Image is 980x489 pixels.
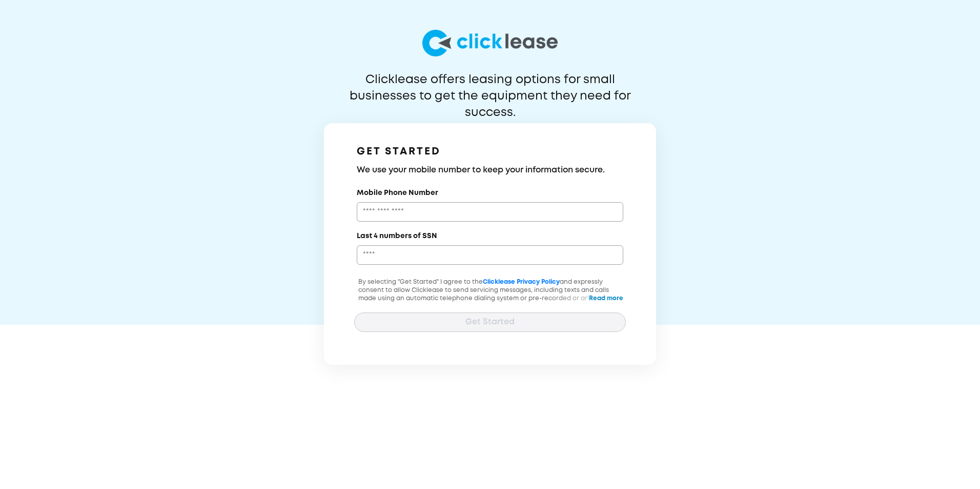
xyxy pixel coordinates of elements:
p: By selecting "Get Started" I agree to the and expressly consent to allow Clicklease to send servi... [354,278,626,327]
a: Clicklease Privacy Policy [483,279,560,285]
button: Get Started [354,312,626,332]
label: Mobile Phone Number [357,188,438,198]
h1: GET STARTED [357,144,623,160]
label: Last 4 numbers of SSN [357,231,437,241]
p: Clicklease offers leasing options for small businesses to get the equipment they need for success. [324,72,656,105]
img: logo-larg [422,30,558,56]
h3: We use your mobile number to keep your information secure. [357,164,623,177]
